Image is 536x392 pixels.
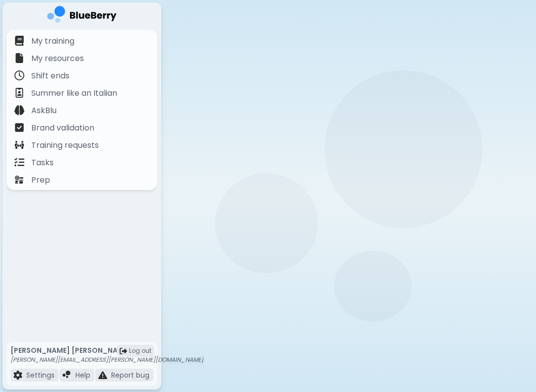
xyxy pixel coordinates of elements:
img: file icon [14,123,24,132]
p: Prep [31,174,50,186]
img: logout [120,347,127,355]
p: My resources [31,53,84,65]
img: file icon [14,53,24,63]
p: Settings [26,371,55,380]
img: file icon [14,157,24,167]
img: file icon [14,88,24,98]
img: file icon [13,371,22,380]
p: [PERSON_NAME][EMAIL_ADDRESS][PERSON_NAME][DOMAIN_NAME] [10,356,203,364]
p: Summer like an Italian [31,87,117,99]
p: Help [75,371,90,380]
img: file icon [63,371,71,380]
p: Training requests [31,139,99,151]
p: [PERSON_NAME] [PERSON_NAME] [10,346,203,355]
img: file icon [14,140,24,150]
img: file icon [98,371,107,380]
p: My training [31,35,74,47]
p: Tasks [31,157,54,169]
span: Log out [129,347,151,355]
img: file icon [14,105,24,115]
img: company logo [47,6,117,26]
img: file icon [14,70,24,80]
img: file icon [14,36,24,46]
p: Shift ends [31,70,69,82]
img: file icon [14,175,24,185]
p: AskBlu [31,105,57,117]
p: Brand validation [31,122,94,134]
p: Report bug [111,371,149,380]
